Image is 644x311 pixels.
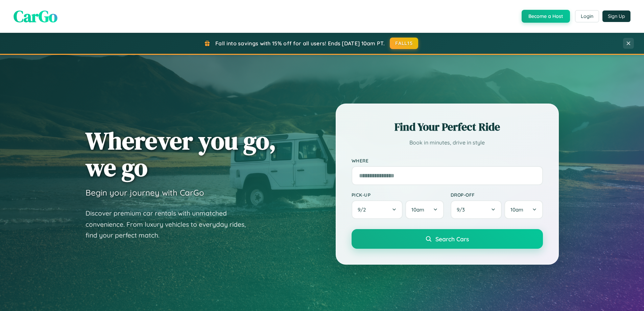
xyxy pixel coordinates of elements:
[352,192,444,198] label: Pick-up
[435,235,469,243] span: Search Cars
[352,229,543,249] button: Search Cars
[451,192,543,198] label: Drop-off
[352,158,543,163] label: Where
[390,38,418,49] button: FALL15
[575,10,599,22] button: Login
[352,119,543,134] h2: Find Your Perfect Ride
[215,40,385,47] span: Fall into savings with 15% off for all users! Ends [DATE] 10am PT.
[457,206,468,213] span: 9 / 3
[86,127,276,181] h1: Wherever you go, we go
[451,200,502,219] button: 9/3
[86,187,204,198] h3: Begin your journey with CarGo
[504,200,543,219] button: 10am
[352,200,403,219] button: 9/2
[405,200,444,219] button: 10am
[602,10,630,22] button: Sign Up
[358,206,369,213] span: 9 / 2
[86,208,255,241] p: Discover premium car rentals with unmatched convenience. From luxury vehicles to everyday rides, ...
[352,138,543,148] p: Book in minutes, drive in style
[522,10,570,23] button: Become a Host
[14,5,57,27] span: CarGo
[510,206,523,213] span: 10am
[411,206,424,213] span: 10am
